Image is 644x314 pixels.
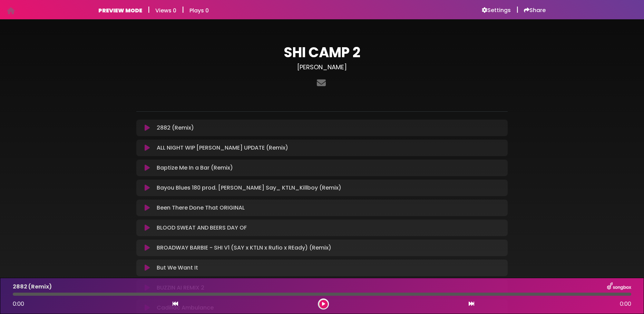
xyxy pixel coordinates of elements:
img: songbox-logo-white.png [607,282,631,291]
p: Bayou Blues 180 prod. [PERSON_NAME] Say_ KTLN_Killboy (Remix) [157,184,341,192]
h6: PREVIEW MODE [98,7,142,14]
h1: SHI CAMP 2 [136,44,508,61]
p: But We Want It [157,264,198,272]
h5: | [516,6,518,14]
h3: [PERSON_NAME] [136,63,508,71]
p: Baptize Me In a Bar (Remix) [157,164,233,172]
p: ALL NIGHT WIP [PERSON_NAME] UPDATE (Remix) [157,144,288,152]
p: Been There Done That ORIGINAL [157,204,245,212]
span: 0:00 [13,300,24,308]
p: 2882 (Remix) [13,283,52,291]
h6: Views 0 [155,7,176,14]
p: BROADWAY BARBIE - SHI V1 (SAY x KTLN x Rufio x REady) (Remix) [157,244,331,252]
h5: | [182,6,184,14]
h6: Plays 0 [189,7,209,14]
span: 0:00 [620,300,631,308]
h5: | [148,6,150,14]
a: Share [524,7,546,14]
p: 2882 (Remix) [157,124,194,132]
a: Settings [482,7,511,14]
p: BLOOD SWEAT AND BEERS DAY OF [157,224,247,232]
